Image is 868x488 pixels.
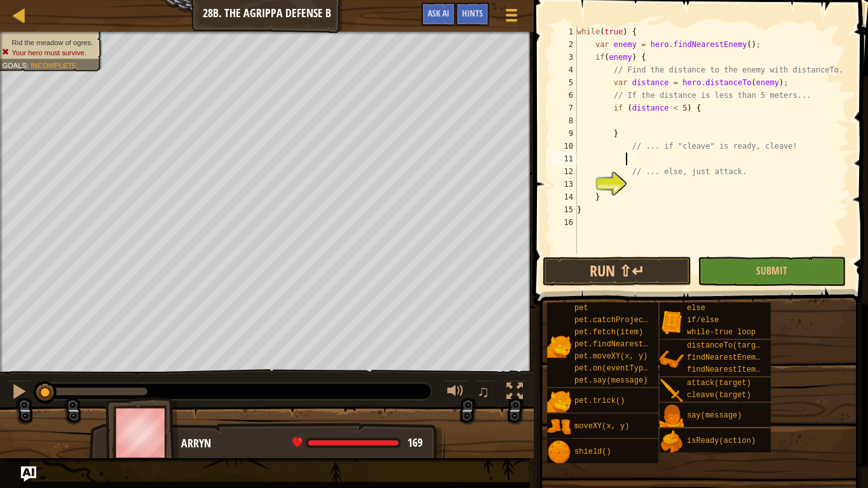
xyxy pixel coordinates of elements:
[547,415,571,439] img: portrait.png
[660,310,684,334] img: portrait.png
[687,437,756,445] span: isReady(action)
[574,364,693,373] span: pet.on(eventType, handler)
[552,203,577,216] div: 15
[181,435,432,452] div: Arryn
[687,411,742,420] span: say(message)
[574,447,611,456] span: shield()
[552,165,577,178] div: 12
[552,216,577,229] div: 16
[552,51,577,64] div: 3
[756,264,787,278] span: Submit
[552,38,577,51] div: 2
[462,7,483,19] span: Hints
[12,38,93,46] span: Rid the meadow of ogres.
[574,316,693,325] span: pet.catchProjectile(arrow)
[687,391,751,400] span: cleave(target)
[552,127,577,140] div: 9
[428,7,449,19] span: Ask AI
[2,48,95,58] li: Your hero must survive.
[574,352,648,361] span: pet.moveXY(x, y)
[687,304,705,313] span: else
[543,257,691,286] button: Run ⇧↵
[698,257,846,286] button: Submit
[552,140,577,152] div: 10
[502,380,527,406] button: Toggle fullscreen
[6,380,32,406] button: Ctrl + P: Pause
[552,102,577,114] div: 7
[574,340,698,349] span: pet.findNearestByType(type)
[687,341,770,350] span: distanceTo(target)
[660,430,684,454] img: portrait.png
[547,334,571,358] img: portrait.png
[660,404,684,428] img: portrait.png
[574,376,648,385] span: pet.say(message)
[660,348,684,372] img: portrait.png
[552,89,577,102] div: 6
[574,396,625,405] span: pet.trick()
[552,191,577,203] div: 14
[687,316,719,325] span: if/else
[552,152,577,165] div: 11
[687,365,764,374] span: findNearestItem()
[2,37,95,48] li: Rid the meadow of ogres.
[496,3,527,32] button: Show game menu
[443,380,468,406] button: Adjust volume
[2,61,27,69] span: Goals
[687,379,751,388] span: attack(target)
[552,178,577,191] div: 13
[12,48,86,57] span: Your hero must survive.
[574,328,643,337] span: pet.fetch(item)
[421,3,456,26] button: Ask AI
[547,440,571,464] img: portrait.png
[292,437,423,449] div: health: 169 / 169
[552,64,577,76] div: 4
[105,397,179,468] img: thang_avatar_frame.png
[574,304,588,313] span: pet
[552,114,577,127] div: 8
[574,422,629,431] span: moveXY(x, y)
[27,61,31,69] span: :
[21,466,36,482] button: Ask AI
[31,61,77,69] span: Incomplete
[475,380,496,406] button: ♫
[660,379,684,403] img: portrait.png
[407,435,423,451] span: 169
[687,328,756,337] span: while-true loop
[547,390,571,414] img: portrait.png
[477,382,490,401] span: ♫
[552,76,577,89] div: 5
[552,25,577,38] div: 1
[687,353,770,362] span: findNearestEnemy()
